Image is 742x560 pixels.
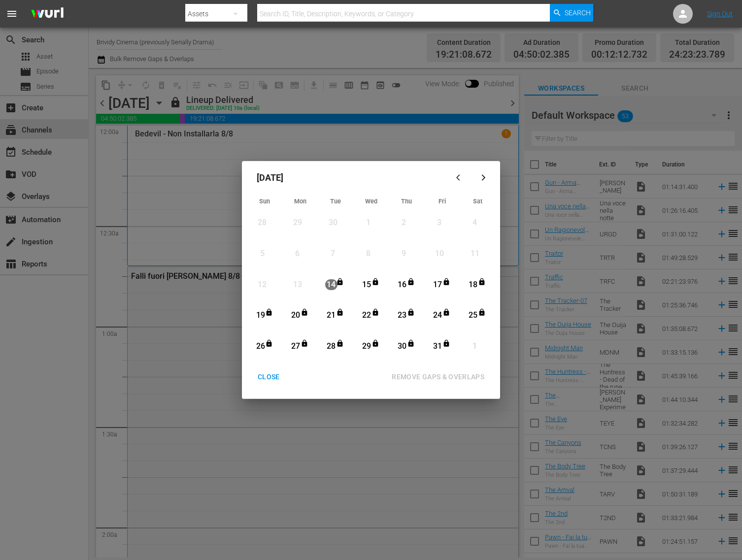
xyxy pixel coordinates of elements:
[467,279,479,291] div: 18
[438,198,446,205] span: Fri
[325,341,337,352] div: 28
[469,248,481,260] div: 11
[254,310,267,321] div: 19
[259,198,270,205] span: Sun
[398,217,410,229] div: 2
[396,310,408,321] div: 23
[473,198,482,205] span: Sat
[330,198,341,205] span: Tue
[325,279,337,291] div: 14
[290,310,302,321] div: 20
[362,217,374,229] div: 1
[24,2,71,26] img: ans4CAIJ8jUAAAAAAAAAAAAAAAAAAAAAAAAgQb4GAAAAAAAAAAAAAAAAAAAAAAAAJMjXAAAAAAAAAAAAAAAAAAAAAAAAgAT5G...
[294,198,306,205] span: Mon
[432,310,444,321] div: 24
[396,279,408,291] div: 16
[256,217,269,229] div: 28
[432,341,444,352] div: 31
[246,368,292,386] button: CLOSE
[469,217,481,229] div: 4
[361,279,373,291] div: 15
[398,248,410,260] div: 9
[365,198,377,205] span: Wed
[467,310,479,321] div: 25
[469,341,481,352] div: 1
[256,248,269,260] div: 5
[327,217,339,229] div: 30
[254,341,267,352] div: 26
[401,198,412,205] span: Thu
[325,310,337,321] div: 21
[433,217,445,229] div: 3
[433,248,445,260] div: 10
[247,195,495,363] div: Month View
[256,279,269,291] div: 12
[396,341,408,352] div: 30
[247,166,448,190] div: [DATE]
[291,279,304,291] div: 13
[290,341,302,352] div: 27
[362,248,374,260] div: 8
[291,217,304,229] div: 29
[6,8,18,20] span: menu
[707,10,733,18] a: Sign Out
[250,371,288,383] div: CLOSE
[432,279,444,291] div: 17
[361,310,373,321] div: 22
[565,4,591,22] span: Search
[327,248,339,260] div: 7
[361,341,373,352] div: 29
[291,248,304,260] div: 6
